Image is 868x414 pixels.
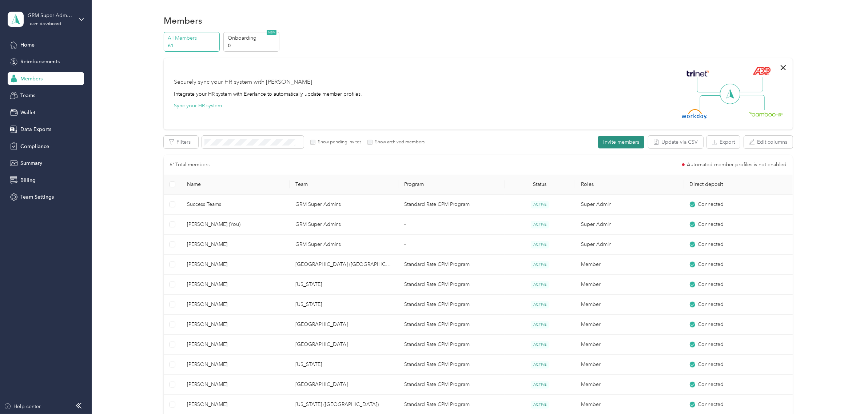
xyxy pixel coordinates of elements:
td: East Coast (WA / OR / NY / NC) [290,255,399,275]
td: GRM Super Admins [290,195,399,215]
td: Jonathan Demayo [181,335,290,355]
span: [PERSON_NAME] [187,280,284,288]
span: Connected [698,220,724,228]
span: [PERSON_NAME] [187,321,284,329]
span: ACTIVE [531,241,549,248]
span: Connected [698,300,724,308]
span: Connected [698,240,724,248]
img: BambooHR [749,111,783,116]
span: ACTIVE [531,281,549,288]
span: Connected [698,381,724,389]
th: Name [181,175,290,195]
span: Reimbursements [20,58,60,65]
div: Team dashboard [28,22,61,26]
button: Help center [4,403,41,410]
th: Roles [575,175,684,195]
button: Update via CSV [648,136,703,148]
span: ACTIVE [531,221,549,228]
td: Northern CA [290,335,399,355]
img: ADP [753,67,771,75]
th: Team [290,175,398,195]
td: Member [575,315,684,335]
span: [PERSON_NAME] [187,341,284,349]
span: [PERSON_NAME] [187,300,284,308]
span: Connected [698,321,724,329]
button: Filters [164,136,198,148]
span: [PERSON_NAME] [187,381,284,389]
td: Super Admin [575,215,684,235]
label: Show archived members [373,139,425,146]
img: Line Right Down [739,95,765,111]
td: Member [575,335,684,355]
img: Workday [682,109,707,119]
span: ACTIVE [531,301,549,308]
td: Joseph Sue [181,255,290,275]
td: Super Admin [575,195,684,215]
td: James Hyon [181,275,290,295]
td: Jiana Danho [181,315,290,335]
td: Standard Rate CPM Program [398,375,504,395]
div: Integrate your HR system with Everlance to automatically update member profiles. [174,90,362,98]
span: [PERSON_NAME] [187,361,284,369]
th: Program [398,175,504,195]
td: GRM Super Admins [290,215,399,235]
button: Invite members [598,136,644,148]
img: Line Right Up [738,77,763,92]
label: Show pending invites [315,139,361,146]
span: Team Settings [20,193,54,201]
span: Connected [698,361,724,369]
th: Status [505,175,575,195]
td: Julie Ha (You) [181,215,290,235]
td: Member [575,255,684,275]
p: 61 [168,42,217,49]
td: Arizona [290,275,399,295]
td: Standard Rate CPM Program [398,255,504,275]
td: Member [575,275,684,295]
div: GRM Super Admins [28,12,73,19]
td: - [398,215,504,235]
td: Standard Rate CPM Program [398,335,504,355]
p: All Members [168,34,217,42]
p: Onboarding [228,34,277,42]
span: ACTIVE [531,401,549,409]
img: Trinet [685,68,710,79]
span: Home [20,41,35,49]
div: Securely sync your HR system with [PERSON_NAME] [174,78,312,87]
p: 61 Total members [170,161,210,169]
img: Line Left Down [700,95,725,110]
td: Member [575,375,684,395]
img: Line Left Up [697,77,722,93]
span: ACTIVE [531,261,549,268]
span: ACTIVE [531,321,549,329]
span: Data Exports [20,126,51,133]
td: Standard Rate CPM Program [398,355,504,375]
td: Super Admin [575,235,684,255]
td: Standard Rate CPM Program [398,195,504,215]
span: Name [187,181,284,187]
td: Southern CA [290,375,399,395]
td: Standard Rate CPM Program [398,295,504,315]
span: Teams [20,92,35,99]
td: Carlos Martinez [181,355,290,375]
span: Billing [20,176,36,184]
span: Wallet [20,109,36,116]
button: Export [707,136,740,148]
span: [PERSON_NAME] [187,240,284,248]
td: Eunice Park [181,235,290,255]
td: Member [575,355,684,375]
td: Standard Rate CPM Program [398,275,504,295]
span: Connected [698,280,724,288]
iframe: Everlance-gr Chat Button Frame [827,373,868,414]
span: [PERSON_NAME] [187,401,284,409]
span: [PERSON_NAME] [187,260,284,268]
h1: Members [164,17,202,24]
span: Connected [698,401,724,409]
span: ACTIVE [531,201,549,208]
td: Jacky Yeung [181,375,290,395]
span: ACTIVE [531,381,549,389]
span: ACTIVE [531,361,549,369]
td: Standard Rate CPM Program [398,315,504,335]
td: Michael Hu [181,295,290,315]
span: Compliance [20,143,49,150]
